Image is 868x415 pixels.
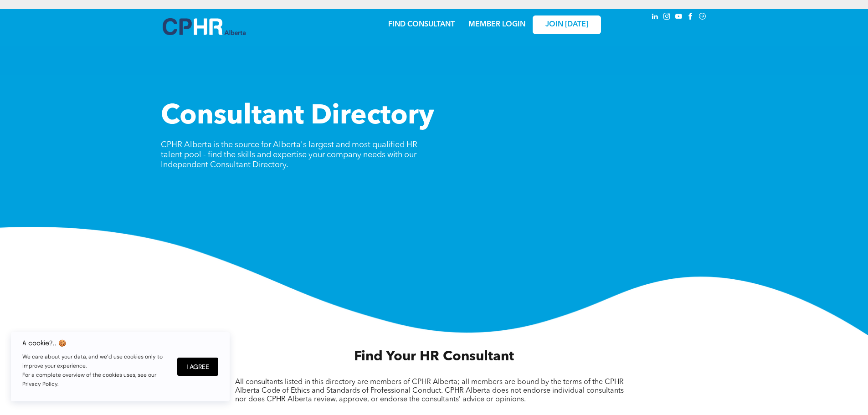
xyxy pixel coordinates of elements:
a: instagram [662,11,672,24]
a: linkedin [650,11,660,24]
a: FIND CONSULTANT [388,21,455,28]
p: We care about your data, and we’d use cookies only to improve your experience. For a complete ove... [22,352,168,389]
span: CPHR Alberta is the source for Alberta's largest and most qualified HR talent pool - find the ski... [161,141,417,169]
span: JOIN [DATE] [545,20,588,29]
a: facebook [686,11,696,24]
h6: A cookie?.. 🍪 [22,339,168,347]
a: MEMBER LOGIN [468,21,525,28]
a: JOIN [DATE] [533,15,601,34]
button: I Agree [177,358,218,376]
span: All consultants listed in this directory are members of CPHR Alberta; all members are bound by th... [235,379,624,403]
span: Find Your HR Consultant [354,350,514,364]
img: A blue and white logo for cp alberta [163,18,246,35]
span: Consultant Directory [161,103,434,130]
a: youtube [674,11,684,24]
a: Social network [698,11,708,24]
